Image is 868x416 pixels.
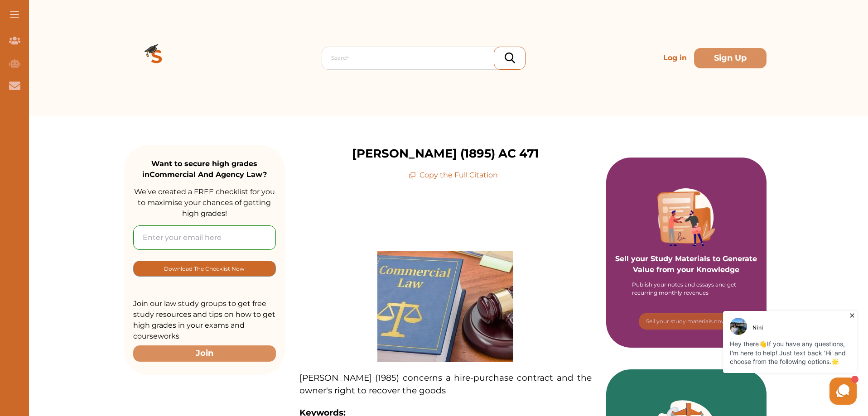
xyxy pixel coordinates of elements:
p: [PERSON_NAME] (1895) AC 471 [352,145,539,163]
img: search_icon [505,53,515,63]
p: Copy the Full Citation [409,170,498,181]
img: Purple card image [657,188,715,246]
img: Commercial-and-Agency-Law-feature-300x245.jpg [377,251,513,362]
div: Publish your notes and essays and get recurring monthly revenues [632,281,741,297]
p: Join our law study groups to get free study resources and tips on how to get high grades in your ... [133,298,276,342]
p: Download The Checklist Now [164,263,245,274]
input: Enter your email here [133,225,276,250]
img: Logo [124,25,189,91]
span: We’ve created a FREE checklist for you to maximise your chances of getting high grades! [134,187,275,218]
p: Log in [660,49,690,67]
iframe: HelpCrunch [651,309,859,407]
p: Sell your Study Materials to Generate Value from your Knowledge [615,228,758,275]
strong: Want to secure high grades in Commercial And Agency Law ? [142,159,267,179]
p: Sell your study materials now [646,317,726,325]
span: [PERSON_NAME] (1985) concerns a hire-purchase contract and the owner's right to recover the goods [299,373,592,396]
button: Sign Up [694,48,767,68]
button: [object Object] [133,261,276,277]
button: [object Object] [639,313,733,330]
button: Join [133,345,276,361]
